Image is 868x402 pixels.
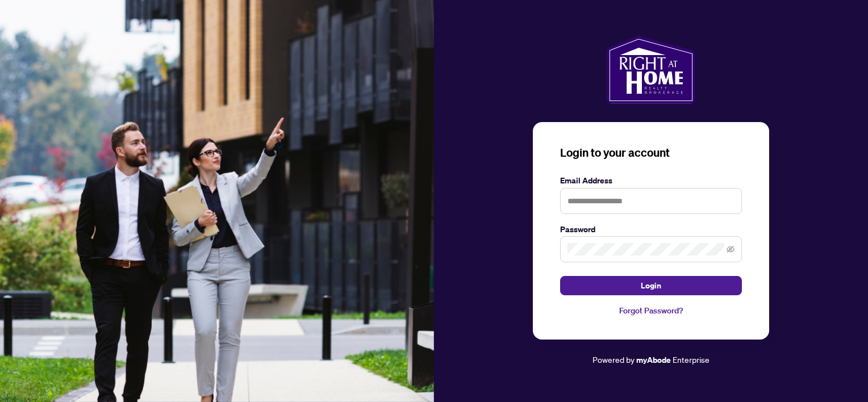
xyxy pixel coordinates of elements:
h3: Login to your account [560,145,742,161]
img: ma-logo [607,36,695,104]
label: Email Address [560,174,742,187]
span: Login [641,277,661,295]
a: Forgot Password? [560,304,742,317]
button: Login [560,276,742,295]
span: eye-invisible [727,245,735,253]
a: myAbode [636,354,671,366]
span: Enterprise [673,354,710,365]
span: Powered by [592,354,635,365]
label: Password [560,223,742,236]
